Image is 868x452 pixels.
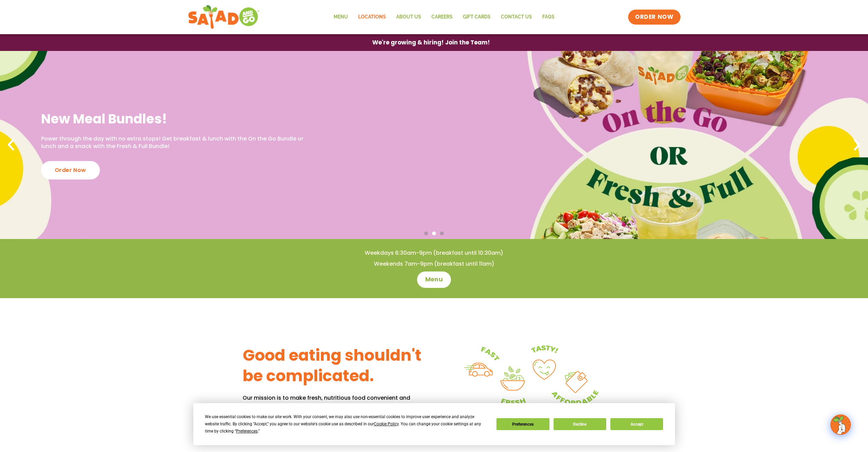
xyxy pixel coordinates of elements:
span: Go to slide 1 [424,231,428,235]
a: Locations [353,9,391,25]
h2: New Meal Bundles! [41,110,314,127]
button: Preferences [496,418,549,430]
span: ORDER NOW [635,13,673,21]
span: Go to slide 3 [440,231,444,235]
div: Order Now [41,161,100,180]
div: We use essential cookies to make our site work. With your consent, we may also use non-essential ... [205,413,488,435]
p: Power through the day with no extra stops! Get breakfast & lunch with the On the Go Bundle or lun... [41,135,314,150]
span: Menu [425,276,443,284]
img: wpChatIcon [831,415,850,434]
a: ORDER NOW [628,10,680,25]
img: new-SAG-logo-768×292 [188,3,260,31]
a: Menu [417,271,451,288]
a: GIFT CARDS [458,9,496,25]
span: Cookie Policy [374,422,399,426]
a: Menu [328,9,353,25]
a: FAQs [537,9,560,25]
button: Decline [554,418,606,430]
h4: Weekdays 6:30am-9pm (breakfast until 10:30am) [14,249,854,257]
span: Preferences [236,429,258,434]
p: Our mission is to make fresh, nutritious food convenient and affordable for ALL. [243,393,434,412]
nav: Menu [328,9,560,25]
h3: Good eating shouldn't be complicated. [243,345,434,386]
div: Previous slide [3,137,18,152]
span: Go to slide 2 [432,231,436,235]
span: We're growing & hiring! Join the Team! [372,40,490,45]
h4: Weekends 7am-9pm (breakfast until 11am) [14,260,854,268]
a: Careers [426,9,458,25]
div: Cookie Consent Prompt [193,403,675,445]
div: Next slide [850,137,865,152]
a: About Us [391,9,426,25]
a: We're growing & hiring! Join the Team! [362,35,500,51]
button: Accept [610,418,663,430]
a: Contact Us [496,9,537,25]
